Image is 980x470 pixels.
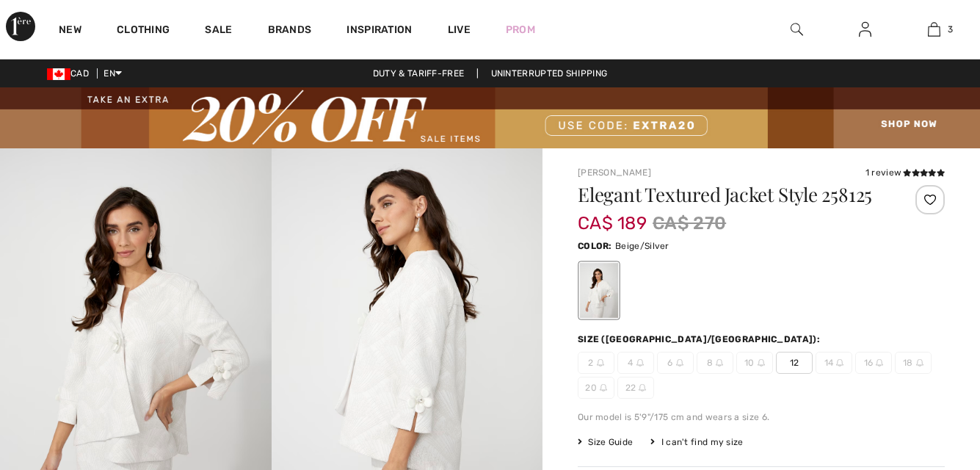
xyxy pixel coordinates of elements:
div: 1 review [865,166,945,179]
a: Brands [268,23,312,39]
img: ring-m.svg [836,359,843,366]
img: ring-m.svg [636,359,644,366]
a: Clothing [117,23,170,39]
img: ring-m.svg [876,359,883,366]
img: ring-m.svg [600,384,607,391]
h1: Elegant Textured Jacket Style 258125 [578,185,884,204]
span: 18 [895,352,932,374]
img: Canadian Dollar [47,68,70,80]
span: 22 [617,377,654,399]
img: ring-m.svg [597,359,604,366]
a: 3 [901,21,968,38]
span: CA$ 189 [578,198,647,234]
img: My Bag [928,21,940,38]
iframe: Opens a widget where you can chat to one of our agents [887,360,965,397]
span: Size Guide [578,435,633,449]
span: 2 [578,352,614,374]
div: I can't find my size [650,435,743,449]
a: Prom [506,22,535,37]
div: Our model is 5'9"/175 cm and wears a size 6. [578,411,945,424]
img: ring-m.svg [716,359,723,366]
span: Beige/Silver [615,241,669,251]
span: 20 [578,377,614,399]
img: ring-m.svg [758,359,765,366]
div: Size ([GEOGRAPHIC_DATA]/[GEOGRAPHIC_DATA]): [578,333,823,346]
span: 14 [816,352,852,374]
span: Color: [578,241,612,251]
span: 4 [617,352,654,374]
span: CA$ 270 [653,210,726,236]
span: 6 [657,352,694,374]
span: 10 [736,352,773,374]
div: Beige/Silver [580,264,618,319]
img: ring-m.svg [676,359,683,366]
span: CAD [47,68,95,79]
span: EN [104,68,122,79]
span: 12 [776,352,813,374]
span: 8 [697,352,733,374]
span: 16 [855,352,892,374]
img: My Info [859,21,871,38]
a: Sign In [847,21,883,39]
span: 3 [948,23,953,36]
img: search the website [791,21,803,38]
a: Live [448,22,471,37]
span: Inspiration [346,23,412,39]
a: New [59,23,81,39]
a: [PERSON_NAME] [578,167,651,178]
img: 1ère Avenue [6,12,35,41]
a: Sale [205,23,232,39]
img: ring-m.svg [639,384,646,391]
